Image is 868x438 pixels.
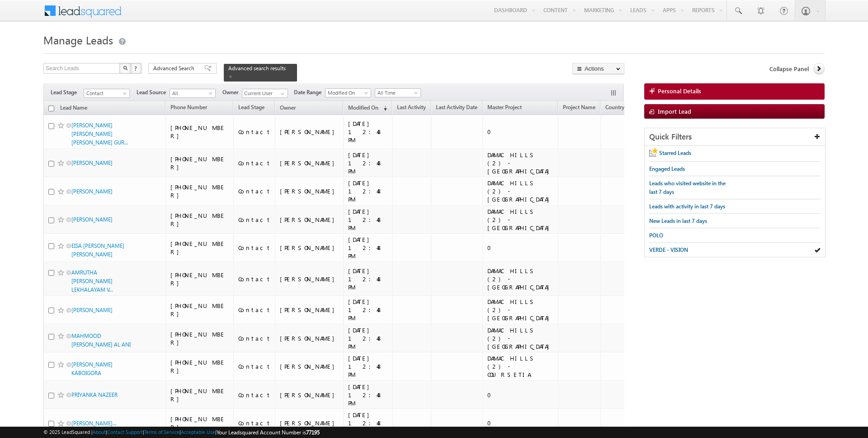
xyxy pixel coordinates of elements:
div: [DATE] 12:48 PM [348,207,388,232]
a: [PERSON_NAME] [71,307,113,313]
div: Contact [238,159,271,167]
span: Date Range [294,88,325,96]
span: Manage Leads [43,33,113,47]
a: Last Activity Date [431,102,482,114]
div: [PHONE_NUMBER] [170,330,229,347]
div: DAMAC HILLS (2) - [GEOGRAPHIC_DATA] [487,298,554,322]
div: [PERSON_NAME] [280,419,339,427]
div: [DATE] 12:48 PM [348,151,388,175]
span: Import Lead [658,107,691,115]
span: © 2025 LeadSquared | | | | | [43,428,320,437]
input: Type to Search [242,89,288,98]
a: All Time [375,88,421,97]
span: Leads with activity in last 7 days [649,203,725,210]
div: DAMAC HILLS (2) - COURSETIA [487,354,554,379]
a: Contact [84,89,130,98]
span: Advanced search results [228,65,286,72]
span: Owner [280,104,296,111]
div: 0 [487,391,554,399]
a: [PERSON_NAME]... [71,420,117,427]
div: [PHONE_NUMBER] [170,124,229,140]
a: [PERSON_NAME] KABOIGORA [71,361,113,376]
span: Leads who visited website in the last 7 days [649,180,726,195]
div: Contact [238,306,271,314]
div: Contact [238,187,271,195]
span: Personal Details [658,87,701,95]
a: PRIYANKA NAZEER [71,391,118,398]
a: Terms of Service [144,429,179,435]
span: Lead Stage [238,104,264,111]
div: [PERSON_NAME] [280,128,339,136]
div: [PHONE_NUMBER] [170,183,229,199]
div: [DATE] 12:48 PM [348,411,388,435]
span: Lead Stage [51,88,84,96]
div: [DATE] 12:48 PM [348,236,388,260]
div: [PERSON_NAME] [280,216,339,224]
div: [PHONE_NUMBER] [170,302,229,318]
div: 0 [487,419,554,427]
div: Quick Filters [645,128,825,146]
div: DAMAC HILLS (2) - [GEOGRAPHIC_DATA] [487,326,554,351]
a: MAHMOOD [PERSON_NAME] AL ANI [71,332,131,348]
span: Phone Number [170,104,207,111]
a: Project Name [558,102,600,114]
span: Collapse Panel [769,65,809,73]
span: Starred Leads [659,149,691,156]
a: Personal Details [644,83,825,100]
span: VERDE - VISION [649,246,688,253]
div: [PERSON_NAME] [280,187,339,195]
div: [DATE] 12:48 PM [348,383,388,407]
div: [PERSON_NAME] [280,159,339,167]
a: About [93,429,106,435]
a: Country [601,102,629,114]
div: [DATE] 12:48 PM [348,326,388,351]
a: EISA [PERSON_NAME] [PERSON_NAME] [71,242,124,258]
div: DAMAC HILLS (2) - [GEOGRAPHIC_DATA] [487,179,554,203]
div: Contact [238,419,271,427]
div: Contact [238,275,271,283]
div: [DATE] 12:48 PM [348,354,388,379]
a: Modified On (sorted descending) [344,102,392,114]
div: [PHONE_NUMBER] [170,415,229,431]
div: [PERSON_NAME] [280,334,339,342]
span: Lead Source [137,88,170,96]
div: [PERSON_NAME] [280,362,339,371]
img: Search [123,66,127,70]
div: [PERSON_NAME] [280,306,339,314]
span: Master Project [487,104,522,111]
a: Phone Number [166,102,212,114]
div: [PHONE_NUMBER] [170,212,229,228]
a: [PERSON_NAME] [71,159,113,166]
a: Modified On [325,88,371,97]
div: [PERSON_NAME] [280,244,339,252]
span: Country [605,104,624,111]
span: Project Name [563,104,595,111]
a: Show All Items [276,89,287,98]
a: [PERSON_NAME] [71,188,113,195]
span: All Time [375,89,418,97]
div: DAMAC HILLS (2) - [GEOGRAPHIC_DATA] [487,267,554,291]
a: [PERSON_NAME] [71,216,113,223]
div: Contact [238,334,271,342]
span: 77195 [306,429,320,436]
div: [PHONE_NUMBER] [170,387,229,403]
div: 0 [487,244,554,252]
a: Master Project [483,102,526,114]
div: Contact [238,391,271,399]
span: Engaged Leads [649,165,685,172]
div: [PERSON_NAME] [280,275,339,283]
div: [DATE] 12:48 PM [348,179,388,203]
div: [PERSON_NAME] [280,391,339,399]
span: Modified On [348,104,378,111]
span: Contact [84,89,127,97]
div: Contact [238,216,271,224]
a: Acceptable Use [181,429,215,435]
input: Check all records [48,106,54,111]
div: Contact [238,244,271,252]
button: Actions [572,63,624,74]
button: ? [131,63,142,74]
div: [DATE] 12:48 PM [348,120,388,144]
span: Advanced Search [153,64,197,72]
div: 0 [487,128,554,136]
div: [DATE] 12:48 PM [348,267,388,291]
